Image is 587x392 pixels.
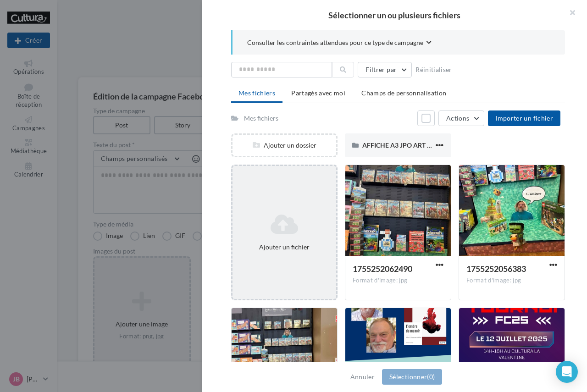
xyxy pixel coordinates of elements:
span: 1755252056383 [466,264,526,274]
div: Ajouter un fichier [236,243,332,252]
button: Annuler [347,371,378,382]
span: Importer un fichier [495,114,553,122]
button: Réinitialiser [412,64,456,75]
div: Format d'image: jpg [466,276,557,285]
span: (0) [427,373,435,381]
button: Actions [438,110,484,126]
span: Champs de personnalisation [361,89,446,97]
div: Open Intercom Messenger [556,361,578,383]
button: Filtrer par [358,62,412,77]
div: Format d'image: jpg [353,276,443,285]
span: Actions [446,114,469,122]
button: Importer un fichier [488,110,560,126]
span: Partagés avec moi [291,89,345,97]
span: AFFICHE A3 JPO ART -10%- PDF HD STDC [362,141,486,149]
div: Mes fichiers [244,114,278,123]
span: Consulter les contraintes attendues pour ce type de campagne [247,38,423,47]
div: Ajouter un dossier [233,141,336,150]
h2: Sélectionner un ou plusieurs fichiers [216,11,572,19]
span: 1755252062490 [353,264,412,274]
span: Mes fichiers [238,89,275,97]
button: Sélectionner(0) [382,369,442,385]
button: Consulter les contraintes attendues pour ce type de campagne [247,38,432,49]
